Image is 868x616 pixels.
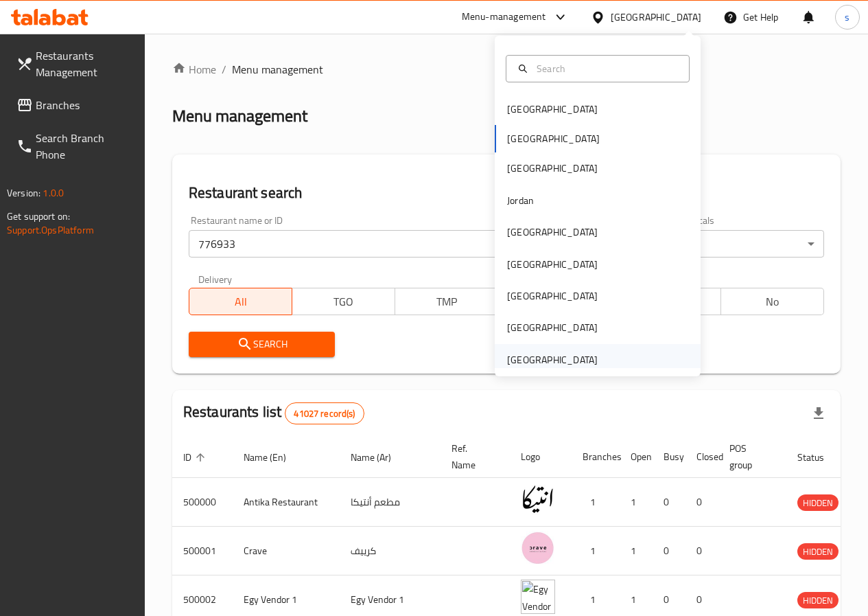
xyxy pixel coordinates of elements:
[531,61,681,76] input: Search
[797,543,838,560] div: HIDDEN
[198,274,233,284] label: Delivery
[298,292,390,312] span: TGO
[222,61,226,78] li: /
[189,288,292,315] button: All
[507,257,598,272] div: [GEOGRAPHIC_DATA]
[521,580,555,614] img: Egy Vendor 1
[797,449,842,466] span: Status
[340,527,441,575] td: كرييف
[43,184,64,202] span: 1.0.0
[7,207,70,225] span: Get support on:
[183,449,209,466] span: ID
[653,478,685,527] td: 0
[797,494,838,511] div: HIDDEN
[611,10,701,25] div: [GEOGRAPHIC_DATA]
[5,39,145,89] a: Restaurants Management
[685,478,718,527] td: 0
[507,161,598,176] div: [GEOGRAPHIC_DATA]
[677,230,824,258] div: All
[195,292,287,312] span: All
[521,482,555,516] img: Antika Restaurant
[401,292,493,312] span: TMP
[802,397,835,430] div: Export file
[5,122,145,171] a: Search Branch Phone
[507,193,534,208] div: Jordan
[620,436,653,478] th: Open
[507,225,598,240] div: [GEOGRAPHIC_DATA]
[797,593,838,608] span: HIDDEN
[172,61,841,78] nav: breadcrumb
[36,47,134,80] span: Restaurants Management
[183,402,364,424] h2: Restaurants list
[232,61,323,78] span: Menu management
[292,288,395,315] button: TGO
[233,478,340,527] td: Antika Restaurant
[189,230,498,258] input: Search for restaurant name or ID..
[172,61,216,78] a: Home
[172,105,307,127] h2: Menu management
[620,478,653,527] td: 1
[36,130,134,163] span: Search Branch Phone
[244,449,304,466] span: Name (En)
[351,449,409,466] span: Name (Ar)
[797,495,838,511] span: HIDDEN
[685,527,718,575] td: 0
[572,478,620,527] td: 1
[507,288,598,304] div: [GEOGRAPHIC_DATA]
[189,332,336,357] button: Search
[7,184,40,202] span: Version:
[172,478,233,527] td: 500000
[340,478,441,527] td: مطعم أنتيكا
[451,440,493,473] span: Ref. Name
[285,402,364,424] div: Total records count
[797,592,838,608] div: HIDDEN
[653,436,685,478] th: Busy
[5,89,145,122] a: Branches
[507,352,598,367] div: [GEOGRAPHIC_DATA]
[172,527,233,575] td: 500001
[797,544,838,560] span: HIDDEN
[7,221,94,239] a: Support.OpsPlatform
[507,102,598,117] div: [GEOGRAPHIC_DATA]
[727,292,819,312] span: No
[507,320,598,335] div: [GEOGRAPHIC_DATA]
[395,288,498,315] button: TMP
[620,527,653,575] td: 1
[36,97,134,113] span: Branches
[200,336,325,353] span: Search
[729,440,770,473] span: POS group
[285,407,363,420] span: 41027 record(s)
[462,9,546,25] div: Menu-management
[653,527,685,575] td: 0
[720,288,824,315] button: No
[510,436,572,478] th: Logo
[572,436,620,478] th: Branches
[189,183,824,203] h2: Restaurant search
[521,531,555,565] img: Crave
[572,527,620,575] td: 1
[685,436,718,478] th: Closed
[233,527,340,575] td: Crave
[845,10,849,25] span: s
